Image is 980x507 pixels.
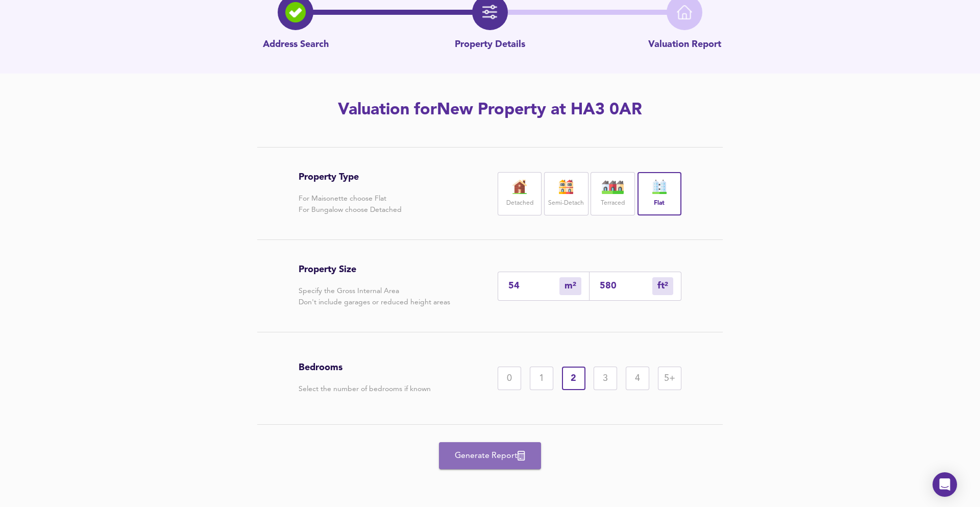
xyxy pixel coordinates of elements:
[638,172,681,215] div: Flat
[933,472,957,497] div: Open Intercom Messenger
[562,367,585,390] div: 2
[299,193,402,215] p: For Maisonette choose Flat For Bungalow choose Detached
[553,180,579,194] img: house-icon
[299,383,431,395] p: Select the number of bedrooms if known
[677,5,692,20] img: home-icon
[285,2,306,22] img: search-icon
[299,172,402,183] h3: Property Type
[299,285,450,308] p: Specify the Gross Internal Area Don't include garages or reduced height areas
[482,5,498,20] img: filter-icon
[652,277,673,295] div: m²
[600,280,652,291] input: Sqft
[530,367,553,390] div: 1
[544,172,588,215] div: Semi-Detach
[449,449,531,463] span: Generate Report
[591,172,634,215] div: Terraced
[508,280,559,291] input: Enter sqm
[647,180,672,194] img: flat-icon
[594,367,617,390] div: 3
[299,362,431,373] h3: Bedrooms
[498,172,542,215] div: Detached
[626,367,649,390] div: 4
[506,197,533,210] label: Detached
[658,367,681,390] div: 5+
[507,180,532,194] img: house-icon
[548,197,584,210] label: Semi-Detach
[299,264,450,275] h3: Property Size
[654,197,665,210] label: Flat
[439,442,541,469] button: Generate Report
[559,277,581,295] div: m²
[263,38,329,52] p: Address Search
[455,38,525,52] p: Property Details
[600,180,626,194] img: house-icon
[201,99,779,122] h2: Valuation for New Property at HA3 0AR
[498,367,521,390] div: 0
[601,197,625,210] label: Terraced
[648,38,721,52] p: Valuation Report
